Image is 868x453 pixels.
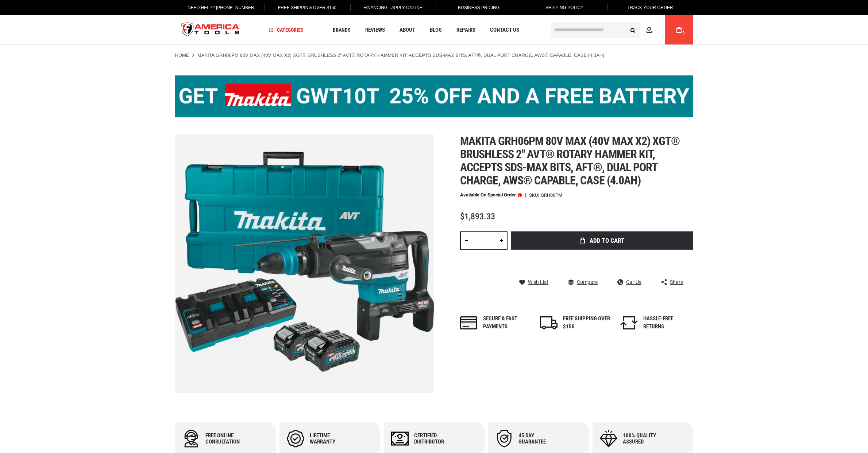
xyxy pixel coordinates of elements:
[590,238,624,244] span: Add to Cart
[333,27,351,32] span: Brands
[460,192,522,198] p: Available on Special Order
[197,52,605,58] strong: MAKITA GRH06PM 80V MAX (40V MAX X2) XGT® BRUSHLESS 2" AVT® ROTARY HAMMER KIT, ACCEPTS SDS-MAX BIT...
[460,316,478,329] img: payments
[329,25,354,35] a: Brands
[626,280,641,285] span: Call Us
[265,25,307,35] a: Categories
[626,23,640,37] button: Search
[519,279,548,285] a: Wish List
[529,193,541,198] strong: SKU
[490,27,519,33] span: Contact Us
[175,52,189,59] a: Home
[643,315,691,331] div: HASSLE-FREE RETURNS
[362,25,388,35] a: Reviews
[540,316,558,329] img: shipping
[310,433,354,445] div: Lifetime warranty
[670,280,683,285] span: Share
[460,211,495,222] span: $1,893.33
[518,433,562,445] div: 45 day Guarantee
[365,27,385,33] span: Reviews
[414,433,458,445] div: Certified Distributor
[620,316,638,329] img: returns
[545,5,584,10] span: Shipping Policy
[683,31,685,35] span: 0
[511,231,693,250] button: Add to Cart
[205,433,249,445] div: Free online consultation
[175,134,434,393] img: MAKITA GRH06PM 80V MAX (40V MAX X2) XGT® BRUSHLESS 2" AVT® ROTARY HAMMER KIT, ACCEPTS SDS-MAX BIT...
[396,25,418,35] a: About
[617,279,641,285] a: Call Us
[563,315,610,331] div: FREE SHIPPING OVER $150
[175,75,693,117] img: BOGO: Buy the Makita® XGT IMpact Wrench (GWT10T), get the BL4040 4ah Battery FREE!
[460,134,680,187] span: Makita grh06pm 80v max (40v max x2) xgt® brushless 2" avt® rotary hammer kit, accepts sds-max bit...
[577,280,598,285] span: Compare
[623,433,667,445] div: 100% quality assured
[456,27,475,33] span: Repairs
[672,15,686,44] a: 0
[269,27,304,32] span: Categories
[541,193,562,198] div: GRH06PM
[528,280,548,285] span: Wish List
[400,27,415,33] span: About
[427,25,445,35] a: Blog
[175,16,246,44] a: store logo
[487,25,522,35] a: Contact Us
[483,315,531,331] div: Secure & fast payments
[430,27,442,33] span: Blog
[568,279,598,285] a: Compare
[453,25,479,35] a: Repairs
[175,16,246,44] img: America Tools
